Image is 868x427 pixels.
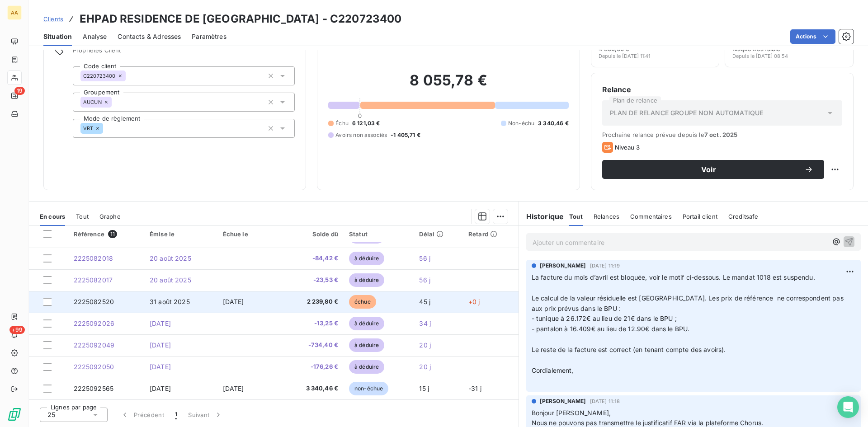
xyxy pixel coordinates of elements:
img: Logo LeanPay [7,407,22,422]
span: [DATE] [150,319,171,327]
span: Contacts & Adresses [118,32,181,41]
button: Actions [790,29,835,44]
span: 2225082520 [74,298,114,305]
span: [DATE] [150,363,171,371]
span: +99 [9,326,25,334]
span: Propriétés Client [73,47,295,59]
span: à déduire [349,360,384,374]
span: 2225092565 [74,385,114,392]
span: [DATE] 11:19 [590,263,620,268]
div: Open Intercom Messenger [837,396,859,418]
span: - tunique à 26.172€ au lieu de 21€ dans le BPU ; [532,314,677,322]
span: Depuis le [DATE] 11:41 [599,53,650,59]
span: -23,53 € [289,276,338,285]
input: Ajouter une valeur [112,98,119,106]
span: 1 [175,410,177,419]
span: Clients [43,15,63,23]
span: En cours [40,213,65,220]
span: -734,40 € [289,341,338,350]
span: [DATE] 11:18 [590,399,620,404]
span: Situation [43,32,72,41]
span: -13,25 € [289,319,338,328]
span: 6 121,03 € [352,119,380,127]
div: Référence [74,230,139,238]
span: PLAN DE RELANCE GROUPE NON AUTOMATIQUE [610,108,764,117]
span: à déduire [349,338,384,352]
span: -84,42 € [289,254,338,263]
span: La facture du mois d’avril est bloquée, voir le motif ci-dessous. Le mandat 1018 est suspendu. [532,273,815,281]
span: Prochaine relance prévue depuis le [602,131,842,138]
span: 20 août 2025 [150,276,191,284]
span: 31 août 2025 [150,298,190,305]
span: +0 j [468,298,480,305]
span: 2225092049 [74,341,115,349]
span: 2225092026 [74,319,115,327]
span: -31 j [468,385,481,392]
span: [PERSON_NAME] [540,262,586,270]
span: Tout [569,213,583,220]
span: 25 [47,410,55,419]
span: 56 j [419,254,430,262]
div: Solde dû [289,230,338,238]
span: 2225092050 [74,363,114,371]
span: AUCUN [83,99,102,105]
span: Voir [613,166,804,173]
span: 19 [14,87,25,95]
span: Avoirs non associés [335,131,387,139]
button: Suivant [183,405,228,424]
span: 15 j [419,385,429,392]
span: Paramètres [192,32,226,41]
span: [DATE] [150,341,171,349]
span: 20 j [419,341,431,349]
span: Commentaires [630,213,672,220]
div: Retard [468,230,513,238]
div: Émise le [150,230,212,238]
h6: Historique [519,211,564,222]
span: 56 j [419,276,430,284]
span: -1 405,71 € [391,131,420,139]
button: Précédent [115,405,170,424]
span: Bonjour [PERSON_NAME], [532,409,611,417]
span: 2225082017 [74,276,113,284]
span: 20 août 2025 [150,254,191,262]
div: AA [7,5,22,20]
span: Le calcul de la valeur résiduelle est [GEOGRAPHIC_DATA]. Les prix de référence ne correspondent p... [532,294,845,312]
span: Relances [594,213,619,220]
span: 34 j [419,319,431,327]
span: non-échue [349,382,388,395]
span: Analyse [83,32,107,41]
span: à déduire [349,317,384,330]
span: Nous ne pouvons pas transmettre le justificatif FAR via la plateforme Chorus. [532,419,764,427]
input: Ajouter une valeur [103,124,110,132]
span: Niveau 3 [615,144,640,151]
span: Le reste de la facture est correct (en tenant compte des avoirs). [532,346,726,353]
span: Cordialement, [532,366,574,374]
button: Voir [602,160,824,179]
span: Graphe [99,213,121,220]
span: Depuis le [DATE] 08:54 [732,53,788,59]
span: 3 340,46 € [289,384,338,393]
div: Statut [349,230,408,238]
span: 0 [358,112,362,119]
h2: 8 055,78 € [328,71,568,99]
button: 1 [170,405,183,424]
span: [DATE] [150,385,171,392]
span: Non-échu [508,119,534,127]
div: Délai [419,230,458,238]
span: Échu [335,119,349,127]
h6: Relance [602,84,842,95]
span: Tout [76,213,89,220]
span: Creditsafe [728,213,759,220]
span: VRT [83,126,93,131]
div: Échue le [223,230,278,238]
span: 3 340,46 € [538,119,569,127]
span: [DATE] [223,298,244,305]
a: Clients [43,14,63,23]
span: -176,26 € [289,362,338,371]
span: échue [349,295,376,309]
span: 2225082018 [74,254,113,262]
input: Ajouter une valeur [126,72,133,80]
span: Portail client [683,213,717,220]
span: 20 j [419,363,431,371]
span: 7 oct. 2025 [704,131,738,138]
